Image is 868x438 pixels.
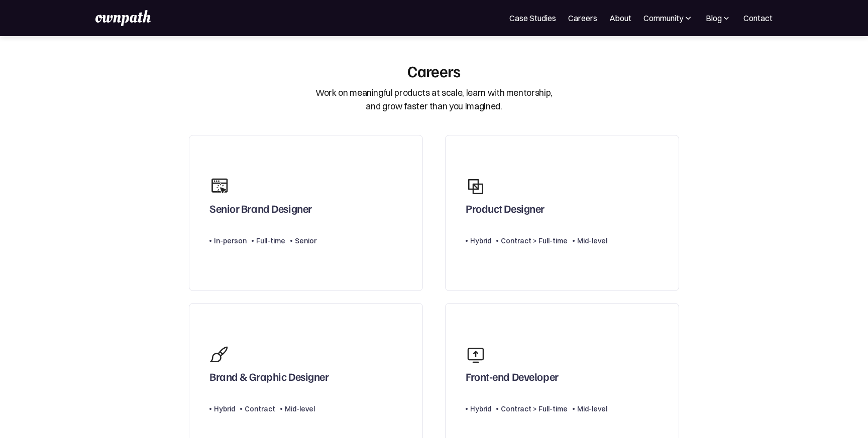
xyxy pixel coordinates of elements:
a: Contact [743,12,773,24]
div: Community [643,12,693,24]
div: Product Designer [466,202,545,220]
div: Mid-level [285,403,315,415]
a: About [609,12,631,24]
div: Senior [295,235,316,247]
a: Careers [568,12,597,24]
a: Senior Brand DesignerIn-personFull-timeSenior [189,135,423,291]
div: Blog [706,12,722,24]
div: Mid-level [577,403,607,415]
div: Full-time [256,235,285,247]
div: Community [643,12,683,24]
div: Hybrid [470,403,491,415]
div: Brand & Graphic Designer [209,370,329,388]
a: Product DesignerHybridContract > Full-timeMid-level [445,135,679,291]
a: Case Studies [509,12,556,24]
div: Contract > Full-time [501,403,568,415]
div: Work on meaningful products at scale, learn with mentorship, and grow faster than you imagined. [315,86,553,113]
div: Front-end Developer [466,370,559,388]
div: Contract [245,403,275,415]
div: Blog [705,12,731,24]
div: Senior Brand Designer [209,202,312,220]
div: Careers [407,61,461,80]
div: Contract > Full-time [501,235,568,247]
div: Mid-level [577,235,607,247]
div: Hybrid [214,403,235,415]
div: In-person [214,235,247,247]
div: Hybrid [470,235,491,247]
